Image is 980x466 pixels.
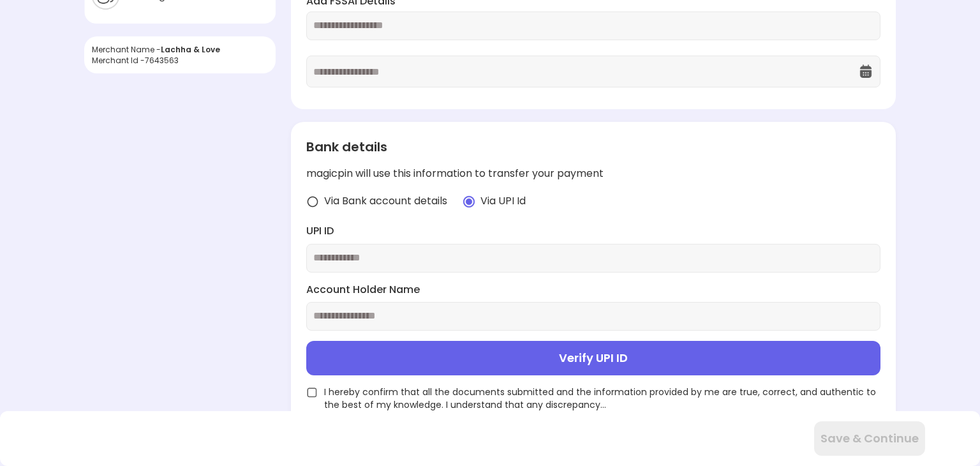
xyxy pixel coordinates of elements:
div: Bank details [306,137,880,156]
img: unchecked [306,387,318,398]
img: radio [306,195,319,208]
img: radio [463,195,475,208]
button: Verify UPI ID [306,341,880,375]
span: Lachha & Love [161,44,220,55]
img: OcXK764TI_dg1n3pJKAFuNcYfYqBKGvmbXteblFrPew4KBASBbPUoKPFDRZzLe5z5khKOkBCrBseVNl8W_Mqhk0wgJF92Dyy9... [858,64,873,79]
button: Save & Continue [814,421,925,456]
span: Via UPI Id [480,194,526,209]
span: I hereby confirm that all the documents submitted and the information provided by me are true, co... [324,386,880,411]
div: Merchant Id - 7643563 [92,55,268,66]
div: Merchant Name - [92,44,268,55]
label: UPI ID [306,224,880,239]
label: Account Holder Name [306,283,880,297]
span: Via Bank account details [324,194,447,209]
div: magicpin will use this information to transfer your payment [306,167,880,181]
